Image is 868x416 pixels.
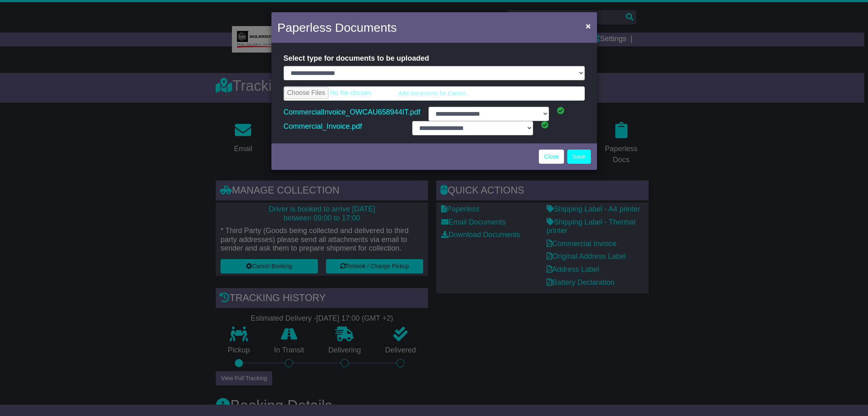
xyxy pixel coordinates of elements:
[567,150,591,164] button: Save
[284,120,362,132] a: Commercial_Invoice.pdf
[284,86,585,101] a: Add documents for Carrier...
[284,106,420,118] a: CommercialInvoice_OWCAU658944IT.pdf
[582,18,595,34] button: Close
[278,18,397,37] h4: Paperless Documents
[539,150,564,164] a: Close
[284,51,429,66] label: Select type for documents to be uploaded
[586,21,590,31] span: ×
